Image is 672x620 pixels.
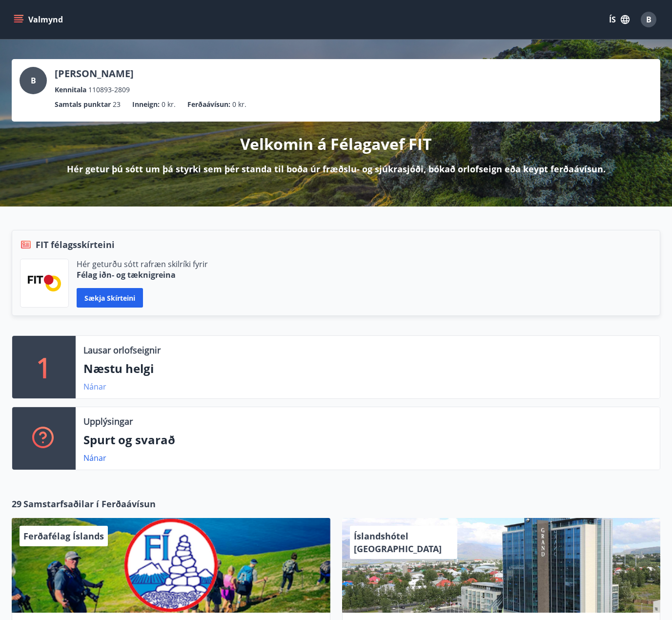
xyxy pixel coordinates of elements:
button: ÍS [604,11,635,28]
p: Lausar orlofseignir [83,344,161,356]
p: 1 [36,349,52,386]
span: 0 kr. [232,99,246,110]
p: Kennitala [55,84,86,95]
button: Sækja skírteini [77,288,143,308]
p: Inneign : [132,99,160,110]
p: Ferðaávísun : [187,99,230,110]
span: 0 kr. [162,99,176,110]
p: Félag iðn- og tæknigreina [77,269,208,280]
p: [PERSON_NAME] [55,67,134,81]
p: Hér geturðu sótt rafræn skilríki fyrir [77,259,208,269]
span: Íslandshótel [GEOGRAPHIC_DATA] [354,530,442,555]
p: Velkomin á Félagavef FIT [240,133,432,155]
span: 110893-2809 [88,84,130,95]
p: Samtals punktar [55,99,111,110]
span: B [646,14,652,25]
img: FPQVkF9lTnNbbaRSFyT17YYeljoOGk5m51IhT0bO.png [28,275,61,291]
p: Spurt og svarað [83,432,652,448]
span: 23 [113,99,121,110]
p: Hér getur þú sótt um þá styrki sem þér standa til boða úr fræðslu- og sjúkrasjóði, bókað orlofsei... [67,163,606,175]
span: B [31,75,36,86]
button: B [637,8,660,31]
span: FIT félagsskírteini [36,238,115,251]
p: Næstu helgi [83,360,652,377]
span: Ferðafélag Íslands [23,530,104,542]
a: Nánar [83,453,106,463]
span: 29 [12,497,21,510]
p: Upplýsingar [83,415,133,428]
span: Samstarfsaðilar í Ferðaávísun [23,497,156,510]
button: menu [12,11,67,28]
a: Nánar [83,381,106,392]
